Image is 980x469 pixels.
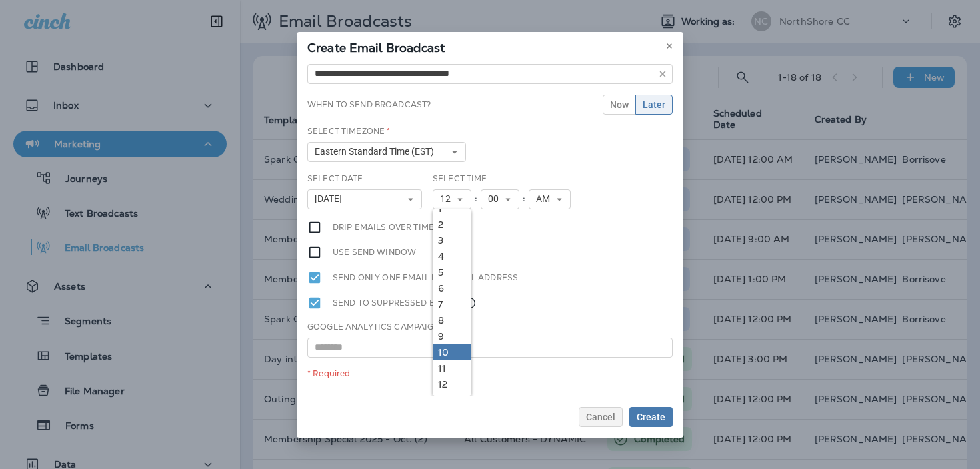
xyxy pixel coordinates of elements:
a: 8 [433,312,471,328]
button: 00 [481,189,519,209]
label: Send only one email per email address [333,270,518,285]
button: [DATE] [307,189,422,209]
label: Send to suppressed emails. [333,296,477,310]
span: AM [536,193,555,205]
button: Later [635,95,673,115]
button: Eastern Standard Time (EST) [307,142,466,162]
a: 11 [433,360,471,376]
span: 00 [488,193,504,205]
button: 12 [433,189,471,209]
a: 12 [433,376,471,392]
div: : [519,189,529,209]
label: Select Time [433,173,487,184]
div: : [471,189,481,209]
a: 10 [433,344,471,360]
a: 3 [433,233,471,248]
span: Now [610,100,629,109]
label: When to send broadcast? [307,99,431,110]
span: Eastern Standard Time (EST) [315,146,439,157]
button: Now [603,95,636,115]
div: * Required [307,368,673,379]
a: 5 [433,264,471,280]
label: Select Date [307,173,363,184]
span: Cancel [586,412,615,422]
button: AM [529,189,571,209]
a: 2 [433,217,471,233]
span: [DATE] [315,193,347,205]
label: Drip emails over time [333,220,434,234]
a: 7 [433,296,471,312]
a: 9 [433,328,471,344]
span: Create [637,412,665,422]
label: Select Timezone [307,126,390,137]
span: Later [643,100,665,109]
button: Create [629,407,673,427]
a: 4 [433,248,471,264]
a: 6 [433,280,471,296]
span: 12 [440,193,456,205]
label: Use send window [333,245,416,260]
button: Cancel [579,407,623,427]
div: Create Email Broadcast [297,32,683,60]
label: Google Analytics Campaign Title [307,322,464,332]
